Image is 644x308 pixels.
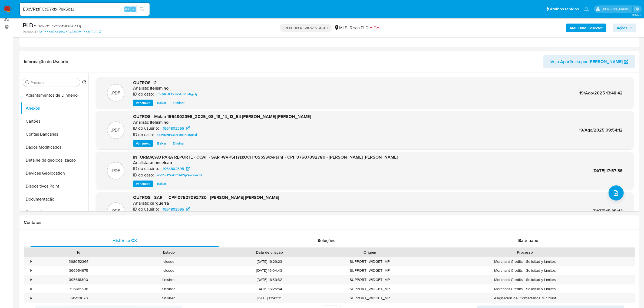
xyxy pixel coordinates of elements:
[214,266,325,275] div: [DATE] 16:04:43
[163,125,184,132] span: 1964802395
[334,25,348,31] div: MLB
[133,113,311,120] span: OUTROS - Mulan 1964802395_2025_08_18_14_13_54 [PERSON_NAME] [PERSON_NAME]
[154,100,169,106] button: Baixar
[157,100,166,106] span: Baixar
[20,6,150,13] input: Pesquise usuários ou casos...
[415,284,635,293] div: Merchant Credits - Solicitud y Límites
[23,30,38,34] b: Person ID
[37,250,120,255] div: Id
[34,23,81,29] span: # E3oVRztFCc9YxfxlPuk6gsJj
[154,91,199,97] a: E3oVRztFCc9YxfxlPuk6gsJj
[21,167,88,180] button: Devices Geolocation
[31,259,32,264] div: •
[170,140,187,147] button: Eliminar
[579,127,623,133] span: 19/Ago/2025 09:54:12
[150,201,169,206] h6: carguerra
[111,208,120,214] p: .PDF
[111,168,120,174] p: .PDF
[634,6,640,12] a: Sair
[133,172,154,178] p: ID do caso:
[34,257,124,266] div: 398052366
[136,141,150,146] span: Ver anexo
[154,132,199,138] a: E3oVRztFCc9YxfxlPuk6gsJj
[154,181,169,187] button: Baixar
[133,80,157,86] span: OUTROS - 2
[136,100,150,106] span: Ver anexo
[150,86,169,91] h6: lfelismino
[325,257,415,266] div: SUPPORT_WIDGET_MP
[124,284,214,293] div: finished
[150,120,169,125] h6: lfelismino
[133,160,149,165] p: Analista:
[566,24,606,32] button: AML Data Collector
[419,250,631,255] div: Processo
[39,30,101,34] a: 8a0ebba5ec3db4b543cc0fd11eda0923
[31,80,78,85] input: Procurar
[415,266,635,275] div: Merchant Credits - Solicitud y Límites
[25,80,29,84] button: Procurar
[24,220,635,225] h1: Contatos
[133,132,154,137] p: ID do caso:
[325,284,415,293] div: SUPPORT_WIDGET_MP
[415,275,635,284] div: Merchant Credits - Solicitud y Límites
[132,6,134,12] span: s
[21,180,88,193] button: Dispositivos Point
[318,237,335,244] span: Soluções
[593,168,623,174] span: [DATE] 17:57:36
[111,127,120,133] p: .PDF
[150,160,172,165] h6: aconceicao
[34,266,124,275] div: 396954975
[21,154,88,167] button: Detalhe da geolocalização
[329,250,411,255] div: Origem
[160,125,193,132] a: 1964802395
[415,257,635,266] div: Merchant Credits - Solicitud y Límites
[154,172,204,178] a: WVP5HYzkOCHr0SpSwcvkarhT
[163,206,184,212] span: 1964802395
[173,100,184,106] span: Eliminar
[613,24,636,32] button: Ações
[21,128,88,141] button: Contas Bancárias
[157,132,197,138] span: E3oVRztFCc9YxfxlPuk6gsJj
[136,181,150,186] span: Ver anexo
[21,141,88,154] button: Dados Modificados
[170,100,187,106] button: Eliminar
[157,181,166,186] span: Baixar
[584,7,589,11] a: Notificações
[550,55,623,68] span: Veja Aparência por [PERSON_NAME]
[632,13,641,17] span: 3.155.0
[124,266,214,275] div: closed
[133,120,149,125] p: Analista:
[133,91,154,97] p: ID do caso:
[325,294,415,303] div: SUPPORT_WIDGET_MP
[160,165,193,172] a: 1964802395
[609,185,624,201] button: upload-file
[136,5,147,13] button: search-icon
[133,154,398,160] span: INFORMAÇÃO PARA REPORTE - COAF - SAR -WVP5HYzkOCHr0SpSwcvkarhT - CPF 07507092780 - [PERSON_NAME] ...
[593,208,623,214] span: [DATE] 15:35:43
[21,193,88,206] button: Documentação
[133,194,279,201] span: OUTROS - SAR - - CPF 07507092780 - [PERSON_NAME] [PERSON_NAME]
[160,206,193,212] a: 1964802395
[543,55,635,68] button: Veja Aparência por [PERSON_NAME]
[133,126,159,131] p: ID do usuário:
[157,141,166,146] span: Baixar
[82,80,86,86] button: Retornar ao pedido padrão
[280,24,332,32] p: OPEN - IN REVIEW STAGE II
[24,59,68,64] h1: Informação do Usuário
[133,140,153,147] button: Ver anexo
[163,165,184,172] span: 1964802395
[34,284,124,293] div: 395615506
[127,250,210,255] div: Estado
[157,91,197,97] span: E3oVRztFCc9YxfxlPuk6gsJj
[31,286,32,291] div: •
[214,275,325,284] div: [DATE] 16:39:32
[579,90,623,96] span: 19/Ago/2025 13:48:42
[415,294,635,303] div: Asignación del Contactanos MP Point
[154,140,169,147] button: Baixar
[570,24,603,32] b: AML Data Collector
[133,181,153,187] button: Ver anexo
[602,6,632,12] p: laisa.felismino@mercadolivre.com
[133,86,149,91] p: Analista:
[214,284,325,293] div: [DATE] 16:25:54
[124,275,214,284] div: finished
